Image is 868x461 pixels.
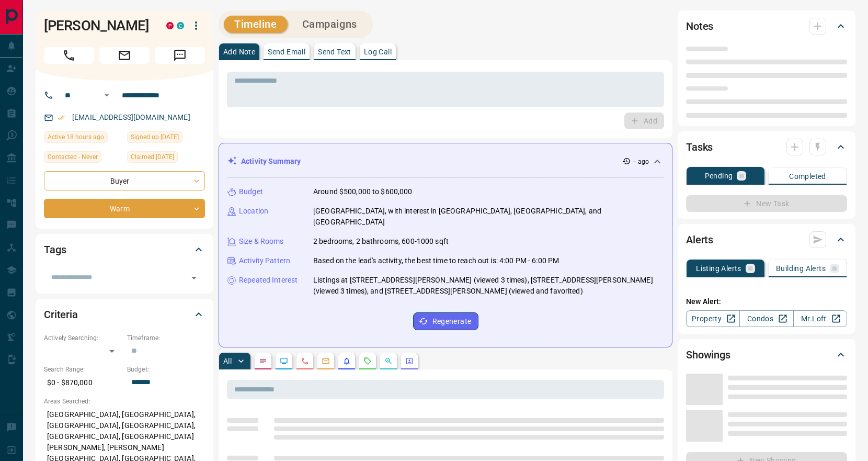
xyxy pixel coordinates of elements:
[313,255,559,266] p: Based on the lead's activity, the best time to reach out is: 4:00 PM - 6:00 PM
[44,17,151,34] h1: [PERSON_NAME]
[100,89,113,102] button: Open
[633,157,649,166] p: -- ago
[705,172,733,179] p: Pending
[313,275,664,297] p: Listings at [STREET_ADDRESS][PERSON_NAME] (viewed 3 times), [STREET_ADDRESS][PERSON_NAME] (viewed...
[127,333,205,343] p: Timeframe:
[686,14,847,39] div: Notes
[127,365,205,374] p: Budget:
[686,18,713,35] h2: Notes
[313,236,449,247] p: 2 bedrooms, 2 bathrooms, 600-1000 sqft
[239,275,298,286] p: Repeated Interest
[413,312,478,330] button: Regenerate
[44,237,205,262] div: Tags
[405,357,414,365] svg: Agent Actions
[686,296,847,307] p: New Alert:
[342,357,351,365] svg: Listing Alerts
[686,342,847,367] div: Showings
[99,47,150,64] span: Email
[313,186,413,197] p: Around $500,000 to $600,000
[127,151,205,166] div: Fri Feb 14 2025
[239,186,263,197] p: Budget
[793,310,847,327] a: Mr.Loft
[241,156,301,167] p: Activity Summary
[44,365,122,374] p: Search Range:
[58,114,65,121] svg: Email Verified
[187,271,201,285] button: Open
[686,346,730,363] h2: Showings
[72,113,190,121] a: [EMAIL_ADDRESS][DOMAIN_NAME]
[776,265,826,272] p: Building Alerts
[789,173,826,180] p: Completed
[44,241,66,258] h2: Tags
[166,22,174,29] div: property.ca
[155,47,205,64] span: Message
[301,357,309,365] svg: Calls
[686,134,847,160] div: Tasks
[280,357,288,365] svg: Lead Browsing Activity
[239,255,290,266] p: Activity Pattern
[44,199,205,218] div: Warm
[44,302,205,327] div: Criteria
[292,16,368,33] button: Campaigns
[44,47,94,64] span: Call
[44,171,205,190] div: Buyer
[318,48,351,55] p: Send Text
[177,22,184,29] div: condos.ca
[44,131,122,146] div: Fri Sep 12 2025
[227,152,664,171] div: Activity Summary-- ago
[48,132,104,142] span: Active 18 hours ago
[239,206,268,217] p: Location
[44,397,205,406] p: Areas Searched:
[44,306,78,323] h2: Criteria
[384,357,393,365] svg: Opportunities
[223,48,255,55] p: Add Note
[686,139,713,155] h2: Tasks
[44,333,122,343] p: Actively Searching:
[44,374,122,391] p: $0 - $870,000
[696,265,741,272] p: Listing Alerts
[127,131,205,146] div: Sun Jul 24 2016
[223,357,232,365] p: All
[48,152,98,162] span: Contacted - Never
[131,152,174,162] span: Claimed [DATE]
[131,132,179,142] span: Signed up [DATE]
[322,357,330,365] svg: Emails
[364,48,392,55] p: Log Call
[313,206,664,228] p: [GEOGRAPHIC_DATA], with interest in [GEOGRAPHIC_DATA], [GEOGRAPHIC_DATA], and [GEOGRAPHIC_DATA]
[268,48,305,55] p: Send Email
[686,227,847,252] div: Alerts
[363,357,372,365] svg: Requests
[739,310,793,327] a: Condos
[259,357,267,365] svg: Notes
[224,16,288,33] button: Timeline
[686,310,740,327] a: Property
[239,236,284,247] p: Size & Rooms
[686,231,713,248] h2: Alerts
